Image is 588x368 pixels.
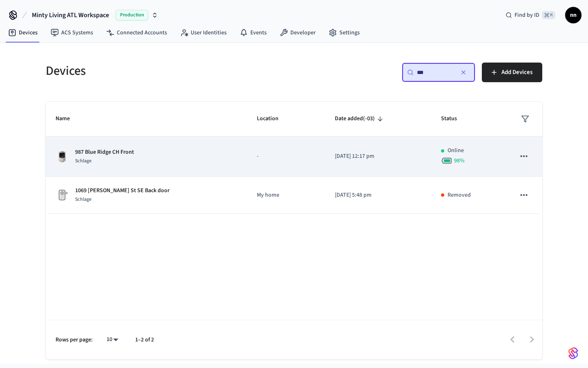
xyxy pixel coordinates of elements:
[46,102,542,214] table: sticky table
[448,191,471,200] p: Removed
[174,25,233,40] a: User Identities
[335,112,385,125] span: Date added(-03)
[501,67,532,78] span: Add Devices
[56,150,69,163] img: Schlage Sense Smart Deadbolt with Camelot Trim, Front
[100,25,174,40] a: Connected Accounts
[566,8,581,22] span: nn
[542,11,555,19] span: ⌘ K
[32,10,109,20] span: Minty Living ATL Workspace
[135,336,154,344] p: 1–2 of 2
[2,25,44,40] a: Devices
[565,7,581,23] button: nn
[75,196,91,203] span: Schlage
[257,152,315,161] p: -
[233,25,273,40] a: Events
[568,347,578,360] img: SeamLogoGradient.69752ec5.svg
[56,112,80,125] span: Name
[448,146,464,155] p: Online
[322,25,366,40] a: Settings
[335,191,421,200] p: [DATE] 5:48 pm
[514,11,539,19] span: Find by ID
[56,188,69,202] img: Placeholder Lock Image
[46,63,289,79] h5: Devices
[482,63,542,82] button: Add Devices
[44,25,100,40] a: ACS Systems
[335,152,421,161] p: [DATE] 12:17 pm
[102,334,122,346] div: 10
[116,10,148,20] span: Production
[499,8,562,22] div: Find by ID⌘ K
[257,112,289,125] span: Location
[273,25,322,40] a: Developer
[75,186,169,195] p: 1069 [PERSON_NAME] St SE Back door
[454,157,465,165] span: 98 %
[75,157,91,164] span: Schlage
[75,148,134,157] p: 987 Blue Ridge CH Front
[257,191,315,200] p: My home
[441,112,468,125] span: Status
[56,336,93,344] p: Rows per page:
